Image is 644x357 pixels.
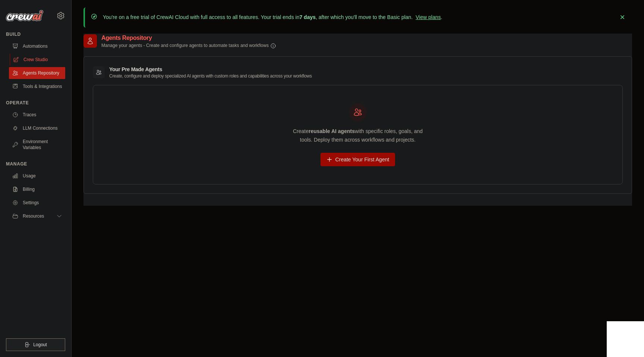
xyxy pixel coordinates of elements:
[9,136,65,154] a: Environment Variables
[416,14,441,20] a: View plans
[321,153,395,166] a: Create Your First Agent
[103,13,442,21] p: You're on a free trial of CrewAI Cloud with full access to all features. Your trial ends in , aft...
[9,210,65,222] button: Resources
[6,100,65,106] div: Operate
[9,109,65,121] a: Traces
[9,80,65,92] a: Tools & Integrations
[9,122,65,134] a: LLM Connections
[9,67,65,79] a: Agents Repository
[33,342,47,348] span: Logout
[6,31,65,37] div: Build
[109,66,312,79] h3: Your Pre Made Agents
[6,161,65,167] div: Manage
[101,34,276,42] h2: Agents Repository
[309,128,355,134] strong: reusable AI agents
[607,321,644,357] iframe: Chat Widget
[9,40,65,52] a: Automations
[9,183,65,195] a: Billing
[23,213,44,219] span: Resources
[299,14,316,20] strong: 7 days
[9,170,65,182] a: Usage
[109,73,312,79] p: Create, configure and deploy specialized AI agents with custom roles and capabilities across your...
[6,338,65,351] button: Logout
[101,42,276,49] p: Manage your agents - Create and configure agents to automate tasks and workflows
[286,127,429,144] p: Create with specific roles, goals, and tools. Deploy them across workflows and projects.
[10,54,66,66] a: Crew Studio
[9,197,65,209] a: Settings
[6,10,43,21] img: Logo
